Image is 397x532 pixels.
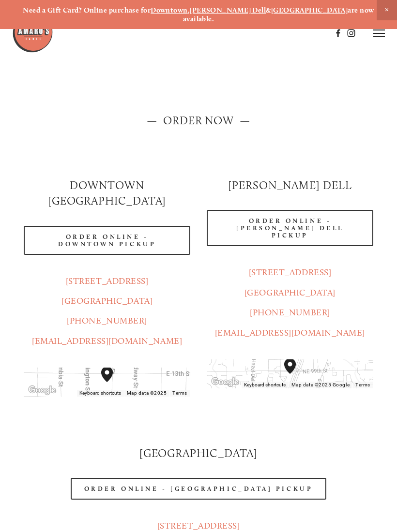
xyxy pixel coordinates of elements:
[24,178,190,209] h2: Downtown [GEOGRAPHIC_DATA]
[250,307,330,318] a: [PHONE_NUMBER]
[183,6,376,23] strong: are now available.
[127,390,167,396] span: Map data ©2025
[355,382,370,387] a: Terms
[24,113,373,129] h2: — ORDER NOW —
[32,336,182,346] a: [EMAIL_ADDRESS][DOMAIN_NAME]
[291,382,350,387] span: Map data ©2025 Google
[209,376,241,388] a: Open this area in Google Maps (opens a new window)
[24,226,190,255] a: Order Online - Downtown pickup
[215,327,365,338] a: [EMAIL_ADDRESS][DOMAIN_NAME]
[79,390,121,397] button: Keyboard shortcuts
[97,363,128,401] div: Amaro's Table 1220 Main Street vancouver, United States
[66,276,149,286] a: [STREET_ADDRESS]
[271,6,348,15] a: [GEOGRAPHIC_DATA]
[244,287,336,298] a: [GEOGRAPHIC_DATA]
[280,355,311,393] div: Amaro's Table 816 Northeast 98th Circle Vancouver, WA, 98665, United States
[244,382,286,388] button: Keyboard shortcuts
[26,384,58,397] img: Google
[67,315,147,326] a: [PHONE_NUMBER]
[172,390,187,396] a: Terms
[61,296,153,306] a: [GEOGRAPHIC_DATA]
[188,6,190,15] strong: ,
[26,384,58,397] a: Open this area in Google Maps (opens a new window)
[12,12,53,53] img: Amaro's Table
[266,6,271,15] strong: &
[151,6,188,15] a: Downtown
[23,6,151,15] strong: Need a Gift Card? Online purchase for
[207,178,373,193] h2: [PERSON_NAME] DELL
[207,210,373,246] a: Order Online - [PERSON_NAME] Dell Pickup
[71,478,326,500] a: Order Online - [GEOGRAPHIC_DATA] Pickup
[249,267,332,278] a: [STREET_ADDRESS]
[24,446,373,461] h2: [GEOGRAPHIC_DATA]
[190,6,266,15] a: [PERSON_NAME] Dell
[209,376,241,388] img: Google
